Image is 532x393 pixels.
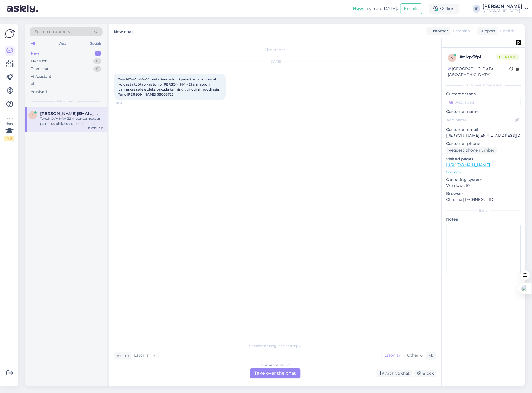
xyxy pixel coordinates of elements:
div: Chat started [114,47,436,52]
p: Notes [446,216,521,222]
div: [GEOGRAPHIC_DATA], [GEOGRAPHIC_DATA] [448,66,510,78]
div: [DATE] [114,59,436,64]
span: Other [407,353,419,358]
div: 0 [93,66,101,72]
p: Browser [446,191,521,197]
button: Emails [400,3,422,14]
div: Extra [446,208,521,213]
div: AI Assistant [31,74,51,79]
p: Customer phone [446,141,521,147]
p: See more ... [446,170,521,175]
div: Team chats [31,66,51,72]
div: My chats [31,58,47,64]
img: pd [516,40,521,45]
p: Visited pages [446,156,521,162]
span: New chats [57,99,75,104]
div: All [30,40,36,47]
div: # nlqv3fpl [460,54,497,60]
div: Take over the chat [250,368,301,379]
div: Socials [89,40,103,47]
p: [PERSON_NAME][EMAIL_ADDRESS][DOMAIN_NAME] [446,133,521,138]
div: [PERSON_NAME] [483,4,523,9]
span: English [500,28,515,34]
div: Archive chat [377,370,412,377]
div: New [31,51,39,56]
div: [DATE] 15:12 [87,126,104,130]
div: 0 [93,58,101,64]
input: Add name [447,117,514,123]
div: Tere.NOVA MW-32 metalli/armatuuri painutus pink.huvitab kuidas ta töötab,kas tohib [PERSON_NAME] ... [40,116,104,126]
span: n [451,56,454,60]
div: Look Here [4,116,14,141]
p: Customer tags [446,91,521,97]
label: New chat [114,27,133,35]
div: [GEOGRAPHIC_DATA] [483,9,523,13]
div: All [31,81,35,87]
div: 1 / 3 [4,136,14,141]
input: Add a tag [446,98,521,106]
b: New! [353,6,365,11]
div: IR [473,5,481,13]
p: Customer email [446,127,521,133]
div: Choose the language and reply [114,344,436,349]
div: 1 [95,51,101,56]
p: Windows 10 [446,183,521,189]
div: Block [414,370,436,377]
div: Support [478,28,496,34]
div: Archived [31,89,47,95]
span: Online [497,54,519,60]
div: Online [429,4,460,14]
span: Estonian [453,28,470,34]
div: Estonian [382,351,404,360]
span: a [32,113,34,117]
div: Estonian to Estonian [259,363,292,368]
span: Tere.NOVA MW-32 metalli/armatuuri painutus pink.huvitab kuidas ta töötab,kas tohib [PERSON_NAME] ... [118,77,220,96]
p: Chrome [TECHNICAL_ID] [446,197,521,202]
span: aleksandr@topmarine.ee [40,111,98,116]
div: Me [426,353,434,359]
span: Search customers [35,29,70,35]
div: Web [58,40,67,47]
a: [URL][DOMAIN_NAME] [446,162,490,167]
div: Request phone number [446,147,497,154]
p: Operating system [446,177,521,183]
span: 15:12 [116,101,137,105]
p: Customer name [446,109,521,114]
img: Askly Logo [4,28,15,39]
div: Visitor [114,353,129,359]
a: [PERSON_NAME][GEOGRAPHIC_DATA] [483,4,529,13]
div: Try free [DATE]: [353,5,398,12]
span: Estonian [134,353,151,359]
div: Customer information [446,83,521,88]
div: Customer [427,28,448,34]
